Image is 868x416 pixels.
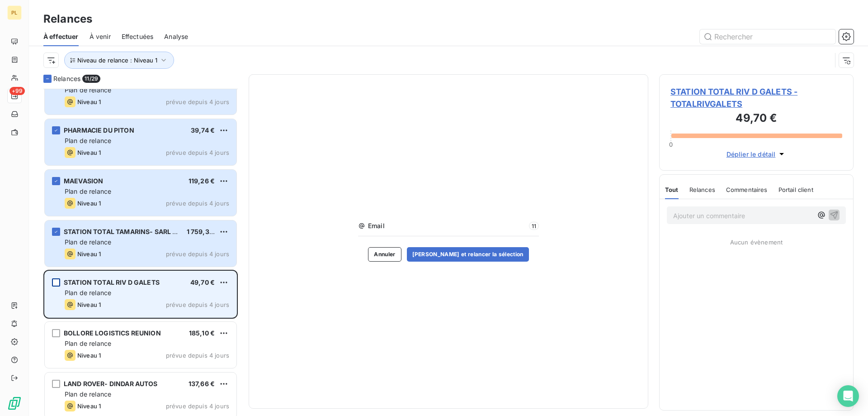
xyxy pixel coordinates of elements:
[726,149,776,159] span: Déplier le détail
[166,352,229,359] span: prévue depuis 4 jours
[837,385,859,407] div: Open Intercom Messenger
[82,75,100,83] span: 11/ 29
[53,74,80,83] span: Relances
[77,402,101,410] span: Niveau 1
[7,5,22,20] div: PL
[670,110,842,128] h3: 49,70 €
[700,29,835,44] input: Rechercher
[7,396,22,411] img: Logo LeanPay
[9,87,25,95] span: +99
[64,52,174,69] button: Niveau de relance : Niveau 1
[665,186,679,193] span: Tout
[189,380,215,387] span: 137,66 €
[670,86,842,110] span: STATION TOTAL RIV D GALETS - TOTALRIVGALETS
[90,32,111,41] span: À venir
[77,352,101,359] span: Niveau 1
[166,301,229,308] span: prévue depuis 4 jours
[368,247,401,262] button: Annuler
[64,228,198,235] span: STATION TOTAL TAMARINS- SARL INCANA
[191,126,215,134] span: 39,74 €
[164,32,188,41] span: Analyse
[166,402,229,410] span: prévue depuis 4 jours
[77,57,157,64] span: Niveau de relance : Niveau 1
[77,200,101,207] span: Niveau 1
[65,390,111,398] span: Plan de relance
[64,278,160,286] span: STATION TOTAL RIV D GALETS
[43,11,92,27] h3: Relances
[122,32,154,41] span: Effectuées
[730,239,783,246] span: Aucun évènement
[529,222,539,230] span: 11
[77,98,101,105] span: Niveau 1
[189,329,215,337] span: 185,10 €
[689,186,715,193] span: Relances
[65,86,111,94] span: Plan de relance
[669,141,673,148] span: 0
[65,238,111,246] span: Plan de relance
[166,250,229,258] span: prévue depuis 4 jours
[189,177,215,185] span: 119,26 €
[65,339,111,347] span: Plan de relance
[64,329,161,337] span: BOLLORE LOGISTICS REUNION
[65,137,111,144] span: Plan de relance
[166,98,229,105] span: prévue depuis 4 jours
[65,187,111,195] span: Plan de relance
[43,32,79,41] span: À effectuer
[368,221,526,230] span: Email
[64,380,158,387] span: LAND ROVER- DINDAR AUTOS
[166,149,229,156] span: prévue depuis 4 jours
[77,301,101,308] span: Niveau 1
[726,186,768,193] span: Commentaires
[64,177,103,185] span: MAEVASION
[190,278,215,286] span: 49,70 €
[64,126,134,134] span: PHARMACIE DU PITON
[407,247,529,262] button: [PERSON_NAME] et relancer la sélection
[724,149,789,159] button: Déplier le détail
[187,228,220,235] span: 1 759,34 €
[65,289,111,296] span: Plan de relance
[43,89,238,416] div: grid
[778,186,813,193] span: Portail client
[77,250,101,258] span: Niveau 1
[166,200,229,207] span: prévue depuis 4 jours
[77,149,101,156] span: Niveau 1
